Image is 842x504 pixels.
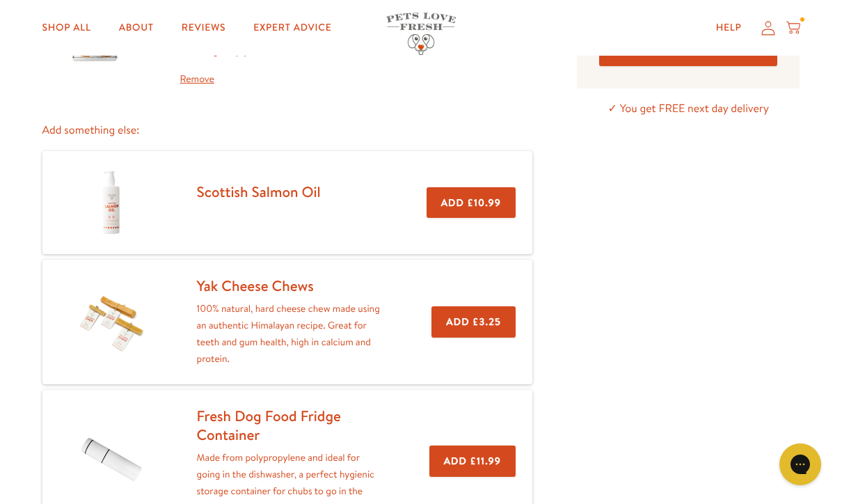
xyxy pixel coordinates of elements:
[180,26,326,87] div: 5 x 600g Simply Beef 2 x 600g Simply Chicken
[429,446,516,477] button: Add £11.99
[170,14,237,42] a: Reviews
[705,14,753,42] a: Help
[180,71,326,88] a: Remove
[77,427,146,494] img: Fresh Dog Food Fridge Container
[42,121,533,140] p: Add something else:
[772,439,828,490] iframe: Gorgias live chat messenger
[77,287,146,356] img: Yak Cheese Chews
[431,306,516,338] button: Add £3.25
[108,14,165,42] a: About
[31,14,102,42] a: Shop All
[427,187,516,219] button: Add £10.99
[197,182,321,202] a: Scottish Salmon Oil
[77,168,146,237] img: Scottish Salmon Oil
[197,406,341,445] a: Fresh Dog Food Fridge Container
[242,14,342,42] a: Expert Advice
[386,13,456,55] img: Pets Love Fresh
[197,276,314,296] a: Yak Cheese Chews
[197,301,388,367] p: 100% natural, hard cheese chew made using an authentic Himalayan recipe. Great for teeth and gum ...
[577,100,800,118] p: ✓ You get FREE next day delivery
